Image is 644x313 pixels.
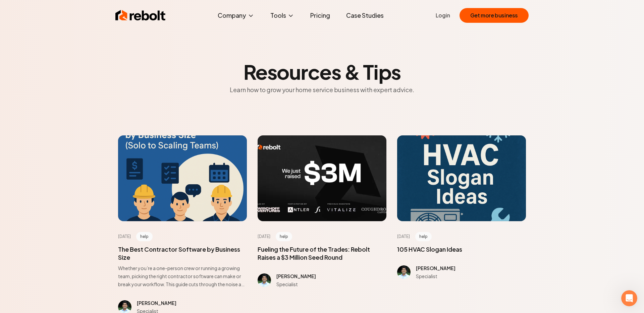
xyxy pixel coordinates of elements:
span: help [136,232,153,241]
span: [PERSON_NAME] [416,265,455,271]
a: Login [436,11,450,19]
span: help [276,232,292,241]
a: Fueling the Future of the Trades: Rebolt Raises a $3 Million Seed Round [258,245,370,261]
button: Tools [265,9,300,22]
span: [PERSON_NAME] [137,300,176,306]
a: Pricing [305,9,335,22]
time: [DATE] [118,234,131,239]
p: Learn how to grow your home service business with expert advice. [209,84,435,95]
a: The Best Contractor Software by Business Size [118,245,240,261]
time: [DATE] [397,234,410,239]
span: help [415,232,432,241]
iframe: Intercom live chat [621,290,637,306]
button: Get more business [460,8,529,23]
span: [PERSON_NAME] [276,273,316,279]
img: Rebolt Logo [115,9,166,22]
a: 105 HVAC Slogan Ideas [397,245,462,253]
button: Company [212,9,260,22]
h2: Resources & Tips [209,62,435,82]
time: [DATE] [258,234,270,239]
a: Case Studies [341,9,389,22]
